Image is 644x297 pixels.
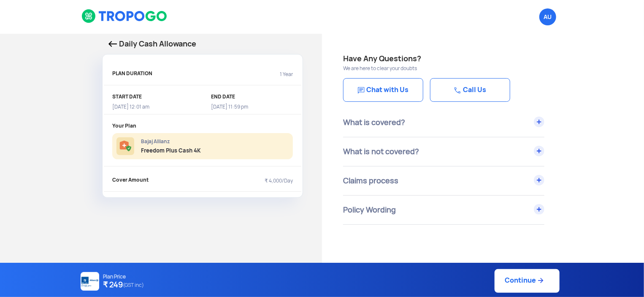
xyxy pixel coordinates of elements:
[454,87,461,94] img: Chat
[280,71,293,78] p: 1 Year
[358,87,365,94] img: Chat
[81,272,99,291] img: ic_bajajlogo.png
[112,177,149,185] p: Cover Amount
[123,280,144,291] span: (GST inc)
[265,177,293,185] p: ₹ 4,000/Day
[141,137,201,146] div: Bajaj Allianz
[343,196,544,224] div: Policy Wording
[343,53,623,65] h4: Have Any Questions?
[430,78,510,102] a: Call Us
[108,38,297,50] p: Daily Cash Allowance
[211,94,293,100] p: END DATE
[536,276,545,285] img: ic_arrow_forward_blue.svg
[112,94,194,100] p: START DATE
[343,137,544,166] div: What is not covered?
[343,65,623,72] p: We are here to clear your doubts
[343,78,423,102] a: Chat with Us
[112,123,293,129] p: Your Plan
[112,102,194,112] div: [DATE] 12:01 am
[495,269,560,293] a: Continue
[103,280,144,291] h4: ₹ 249
[539,8,556,25] span: Anonymous User
[103,274,144,280] p: Plan Price
[211,102,293,112] div: [DATE] 11:59 pm
[112,71,152,78] p: PLAN DURATION
[343,166,544,195] div: Claims process
[141,146,201,155] div: Freedom Plus Cash 4K
[116,137,134,155] img: ic_plan2.png
[108,41,117,47] img: Back
[343,108,544,137] div: What is covered?
[81,9,168,23] img: logoHeader.svg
